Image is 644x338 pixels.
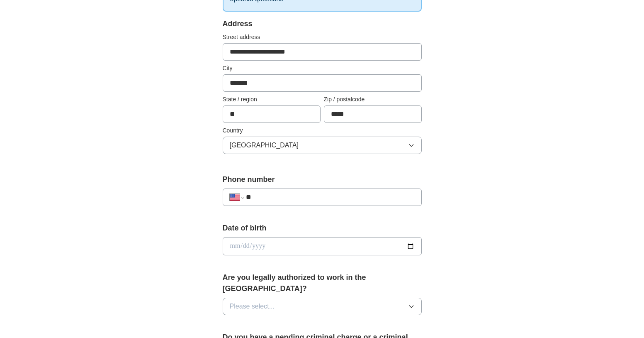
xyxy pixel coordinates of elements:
[223,64,422,73] label: City
[223,272,422,294] label: Are you legally authorized to work in the [GEOGRAPHIC_DATA]?
[230,301,275,311] span: Please select...
[223,298,422,315] button: Please select...
[223,174,422,185] label: Phone number
[223,18,422,29] div: Address
[223,33,422,42] label: Street address
[324,95,422,104] label: Zip / postalcode
[223,126,422,135] label: Country
[223,137,422,154] button: [GEOGRAPHIC_DATA]
[223,223,422,234] label: Date of birth
[230,140,299,150] span: [GEOGRAPHIC_DATA]
[223,95,321,104] label: State / region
